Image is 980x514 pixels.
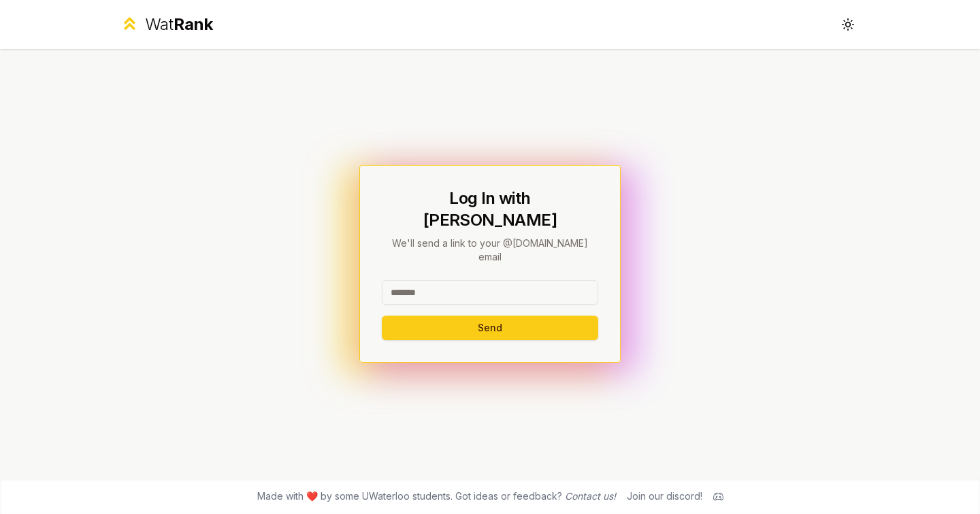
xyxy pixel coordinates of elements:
[627,489,702,503] div: Join our discord!
[257,489,616,503] span: Made with ❤️ by some UWaterloo students. Got ideas or feedback?
[145,14,213,35] div: Wat
[120,14,213,35] a: WatRank
[174,14,213,34] span: Rank
[382,237,598,264] p: We'll send a link to your @[DOMAIN_NAME] email
[382,187,598,231] h1: Log In with [PERSON_NAME]
[565,490,616,502] a: Contact us!
[382,316,598,340] button: Send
